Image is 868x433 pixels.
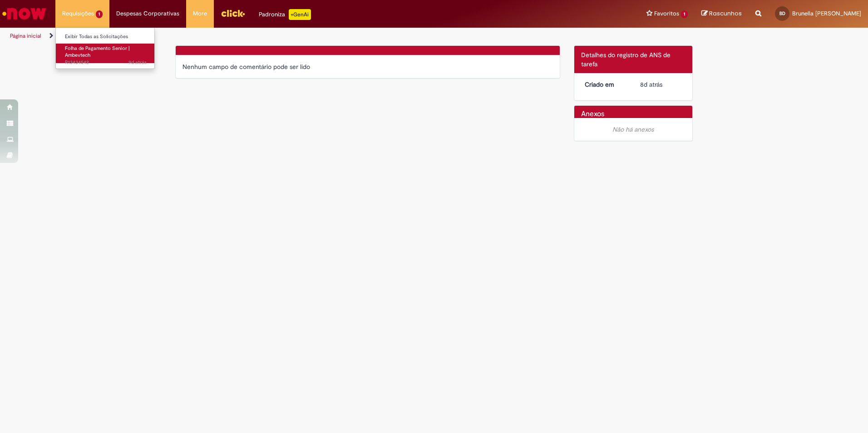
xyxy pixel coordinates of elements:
[7,28,572,44] ul: Trilhas de página
[62,9,94,18] span: Requisições
[259,9,311,20] div: Padroniza
[654,9,679,18] span: Favoritos
[640,80,682,89] div: 21/08/2025 21:46:17
[116,9,179,18] span: Despesas Corporativas
[65,59,147,66] span: R13434542
[709,9,742,18] span: Rascunhos
[701,10,742,18] a: Rascunhos
[221,6,245,20] img: click_logo_yellow_360x200.png
[128,59,147,66] time: 21/08/2025 07:56:27
[289,9,311,20] p: +GenAi
[65,45,130,59] span: Folha de Pagamento Senior | Ambevtech
[1,5,48,23] img: ServiceNow
[792,10,861,17] span: Brunella [PERSON_NAME]
[10,32,41,39] a: Página inicial
[581,51,671,68] span: Detalhes do registro de ANS de tarefa
[779,10,785,16] span: BD
[193,9,207,18] span: More
[612,125,654,133] em: Não há anexos
[640,80,662,89] span: 8d atrás
[96,10,103,18] span: 1
[182,62,553,71] div: Nenhum campo de comentário pode ser lido
[681,10,688,18] span: 1
[55,27,155,69] ul: Requisições
[581,110,604,118] h2: Anexos
[56,32,156,42] a: Exibir Todas as Solicitações
[578,80,634,89] dt: Criado em
[128,59,147,66] span: 9d atrás
[56,44,156,63] a: Aberto R13434542 : Folha de Pagamento Senior | Ambevtech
